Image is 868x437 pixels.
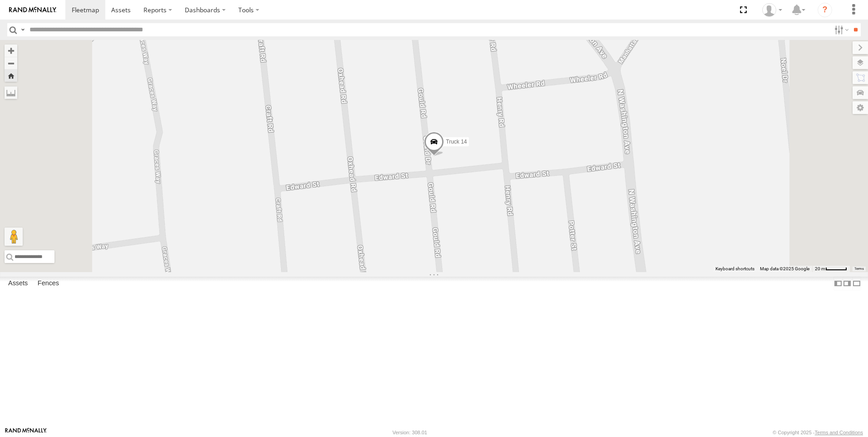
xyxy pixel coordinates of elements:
[715,266,755,272] button: Keyboard shortcuts
[5,428,47,437] a: Visit our Website
[831,23,850,36] label: Search Filter Options
[446,139,467,145] span: Truck 14
[760,266,809,271] span: Map data ©2025 Google
[5,70,17,82] button: Zoom Home
[5,45,17,57] button: Zoom in
[818,3,832,17] i: ?
[843,277,852,290] label: Dock Summary Table to the Right
[393,430,427,435] div: Version: 308.01
[5,86,17,99] label: Measure
[5,57,17,70] button: Zoom out
[815,430,863,435] a: Terms and Conditions
[773,430,863,435] div: © Copyright 2025 -
[812,266,850,272] button: Map Scale: 20 m per 44 pixels
[854,267,864,271] a: Terms (opens in new tab)
[9,7,56,13] img: rand-logo.svg
[833,277,843,290] label: Dock Summary Table to the Left
[33,277,64,290] label: Fences
[19,23,26,36] label: Search Query
[853,101,868,114] label: Map Settings
[759,3,785,17] div: Barbara Muller
[4,277,32,290] label: Assets
[852,277,861,290] label: Hide Summary Table
[5,228,23,246] button: Drag Pegman onto the map to open Street View
[815,266,825,271] span: 20 m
